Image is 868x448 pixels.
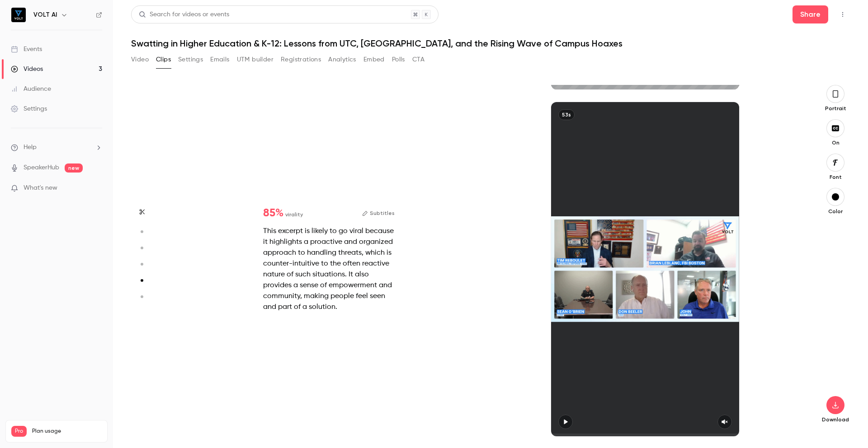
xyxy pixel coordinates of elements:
[210,52,229,67] button: Emails
[11,65,43,74] div: Videos
[412,52,425,67] button: CTA
[821,208,850,215] p: Color
[821,416,850,423] p: Download
[328,52,356,67] button: Analytics
[11,104,47,113] div: Settings
[11,84,51,93] div: Audience
[91,184,102,192] iframe: Noticeable Trigger
[65,163,83,173] span: new
[139,10,229,19] div: Search for videos or events
[821,173,850,181] p: Font
[131,38,850,49] h1: Swatting in Higher Education & K-12: Lessons from UTC, [GEOGRAPHIC_DATA], and the Rising Wave of ...
[33,10,57,19] h6: VOLT AI
[793,5,828,23] button: Share
[178,52,203,67] button: Settings
[24,143,37,152] span: Help
[156,52,171,67] button: Clips
[363,52,385,67] button: Embed
[131,52,149,67] button: Video
[237,52,274,67] button: UTM builder
[263,208,283,219] span: 85 %
[24,163,59,173] a: SpeakerHub
[392,52,405,67] button: Polls
[281,52,321,67] button: Registrations
[821,139,850,146] p: On
[11,8,26,22] img: VOLT AI
[11,45,42,54] div: Events
[24,183,57,193] span: What's new
[835,7,850,22] button: Top Bar Actions
[285,210,303,219] span: virality
[32,428,102,435] span: Plan usage
[263,226,395,313] div: This excerpt is likely to go viral because it highlights a proactive and organized approach to ha...
[11,143,102,152] li: help-dropdown-opener
[821,105,850,112] p: Portrait
[11,426,27,437] span: Pro
[362,208,395,219] button: Subtitles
